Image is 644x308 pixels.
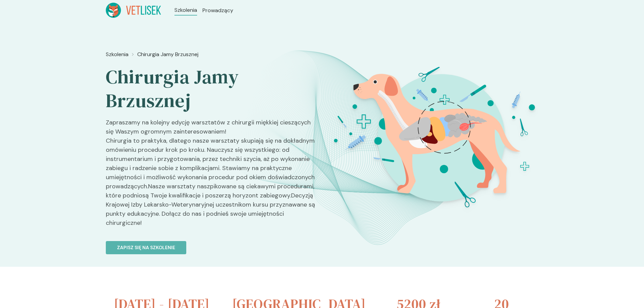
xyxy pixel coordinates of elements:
[117,244,175,251] p: Zapisz się na szkolenie
[202,6,233,15] a: Prowadzący
[106,241,186,254] button: Zapisz się na szkolenie
[106,65,317,113] h2: Chirurgia Jamy Brzusznej
[321,48,561,228] img: aHfRoUMqNJQqH-fb_ChiruJB_BT.svg
[106,233,317,254] a: Zapisz się na szkolenie
[174,6,197,14] a: Szkolenia
[106,50,128,58] a: Szkolenia
[137,50,198,58] a: Chirurgia Jamy Brzusznej
[106,118,317,233] p: Zapraszamy na kolejny edycję warsztatów z chirurgii miękkiej cieszących się Waszym ogromnym zaint...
